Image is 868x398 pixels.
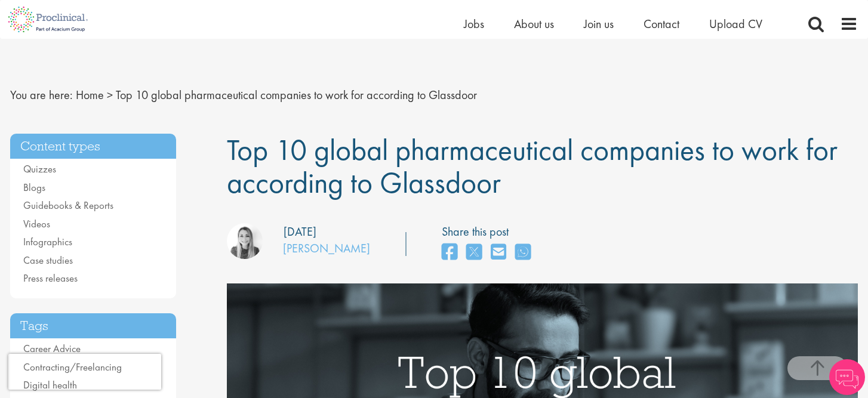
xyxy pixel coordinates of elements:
[584,16,614,32] a: Join us
[23,181,45,194] a: Blogs
[23,271,78,285] a: Press releases
[10,87,73,103] span: You are here:
[644,16,679,32] a: Contact
[76,87,104,103] a: breadcrumb link
[442,223,537,240] label: Share this post
[466,240,482,266] a: share on twitter
[107,87,113,103] span: >
[464,16,484,32] a: Jobs
[23,342,81,355] a: Career Advice
[8,354,161,390] iframe: reCAPTCHA
[23,162,56,175] a: Quizzes
[116,87,477,103] span: Top 10 global pharmaceutical companies to work for according to Glassdoor
[284,223,316,240] div: [DATE]
[23,199,113,212] a: Guidebooks & Reports
[227,131,838,202] span: Top 10 global pharmaceutical companies to work for according to Glassdoor
[10,134,176,159] h3: Content types
[23,217,50,230] a: Videos
[23,254,73,267] a: Case studies
[829,359,865,395] img: Chatbot
[515,240,531,266] a: share on whats app
[514,16,554,32] a: About us
[10,313,176,339] h3: Tags
[227,223,263,259] img: Hannah Burke
[23,235,72,248] a: Infographics
[491,240,506,266] a: share on email
[442,240,457,266] a: share on facebook
[709,16,762,32] a: Upload CV
[283,240,370,256] a: [PERSON_NAME]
